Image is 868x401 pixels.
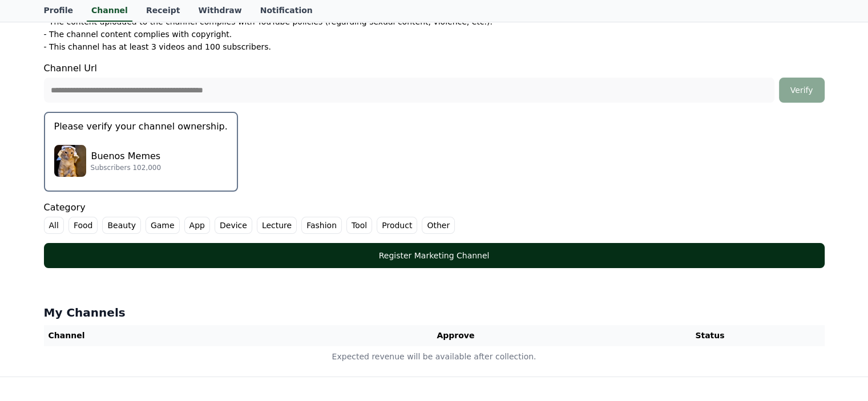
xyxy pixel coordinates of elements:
p: Buenos Memes [91,149,162,163]
label: Product [377,217,417,234]
th: Approve [316,325,596,346]
p: Subscribers 102,000 [91,163,162,172]
div: Register Marketing Channel [67,250,802,261]
th: Channel [44,325,316,346]
p: - This channel has at least 3 videos and 100 subscribers. [44,41,271,52]
p: - The channel content complies with copyright. [44,29,232,40]
label: Tool [346,217,372,234]
label: All [44,217,64,234]
label: Food [68,217,98,234]
img: Buenos Memes [54,145,86,177]
label: Fashion [301,217,342,234]
button: Please verify your channel ownership. Buenos Memes Buenos Memes Subscribers 102,000 [44,112,238,192]
label: Beauty [102,217,140,234]
button: Register Marketing Channel [44,243,825,268]
div: Channel Url [44,62,825,103]
label: Game [146,217,180,234]
div: Verify [784,84,820,96]
label: Other [422,217,455,234]
label: App [184,217,210,234]
label: Device [215,217,252,234]
td: Expected revenue will be available after collection. [44,346,825,367]
label: Lecture [257,217,297,234]
div: Category [44,201,825,234]
h4: My Channels [44,305,825,321]
th: Status [595,325,824,346]
p: Please verify your channel ownership. [54,120,228,133]
button: Verify [779,78,825,103]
